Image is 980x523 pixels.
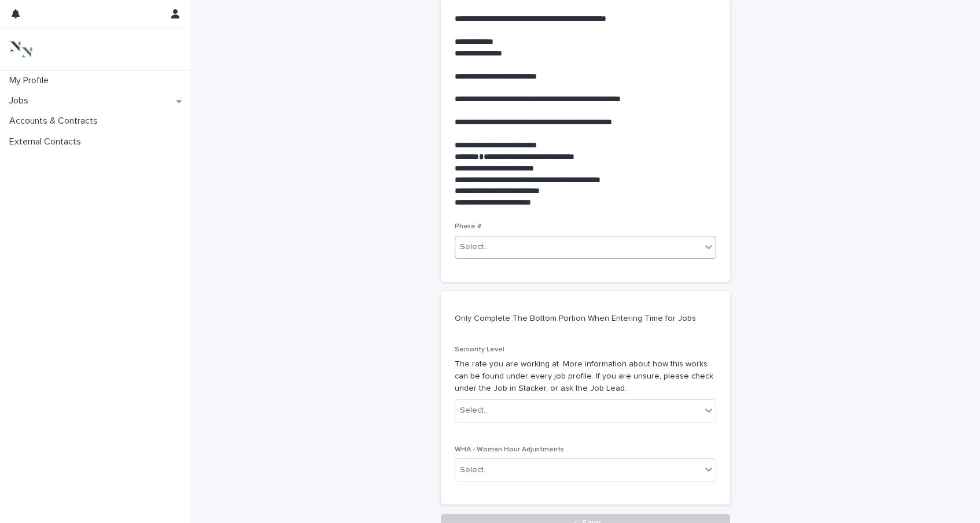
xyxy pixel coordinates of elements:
[5,116,107,127] p: Accounts & Contracts
[9,38,32,61] img: 3bAFpBnQQY6ys9Fa9hsD
[455,446,564,453] span: WHA - Woman Hour Adjustments
[455,223,481,230] span: Phase #
[460,405,489,417] div: Select...
[455,346,504,353] span: Seniority Level
[5,95,38,106] p: Jobs
[5,136,90,147] p: External Contacts
[460,241,489,253] div: Select...
[5,75,58,86] p: My Profile
[455,313,712,324] p: Only Complete The Bottom Portion When Entering Time for Jobs
[455,358,716,394] p: The rate you are working at. More information about how this works can be found under every job p...
[460,464,489,476] div: Select...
